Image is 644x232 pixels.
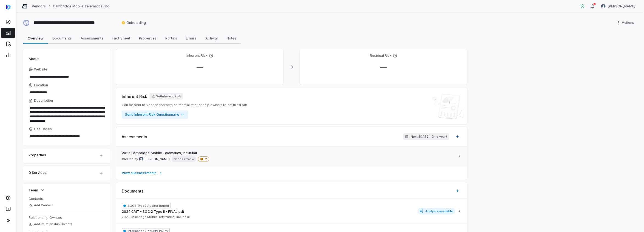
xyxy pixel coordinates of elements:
span: Notes [224,35,239,42]
img: svg%3e [6,4,11,10]
span: 2025 Cambridge Mobile Telematics, Inc Initial [122,151,197,155]
input: Location [29,89,105,96]
img: Anita Ritter avatar [139,157,143,161]
input: Website [29,73,96,81]
span: Can be sent to vendor contacts or internal relationship owners to be filled out [122,103,247,107]
a: Cambridge Mobile Telematics, Inc [53,4,109,9]
span: Analysis available [418,208,455,214]
button: Anita Ritter avatar[PERSON_NAME] [598,2,639,10]
button: Send Inherent Risk Questionnaire [122,111,188,119]
button: More actions [615,19,637,27]
a: 2025 Cambridge Mobile Telematics, Inc InitialCreated by Anita Ritter avatar[PERSON_NAME]Needs rev... [116,146,467,166]
span: Add Relationship Owners [34,222,72,226]
dt: Contacts [29,197,105,201]
span: 2025 Cambridge Mobile Telematics, Inc Initial [122,215,190,219]
span: Website [34,67,47,72]
span: [PERSON_NAME] [144,157,170,161]
span: Activity [203,35,220,42]
span: ( in a year ) [432,135,447,139]
button: Next: [DATE](in a year) [403,133,449,140]
button: Team [27,185,46,195]
button: SOC2 Type2 Auditor Report2024 CMT - SOC 2 Type II - FINAL.pdf2025 Cambridge Mobile Telematics, In... [116,199,467,223]
span: Description [34,98,53,103]
span: — [192,63,208,71]
span: Assessments [122,134,147,140]
span: Overview [25,35,46,42]
span: Portals [163,35,179,42]
span: Onboarding [121,21,146,25]
span: About [29,56,39,61]
dt: Relationship Owners [29,216,105,220]
p: Needs review [174,157,194,161]
button: Add Contact [27,200,55,210]
h4: Inherent Risk [187,53,208,58]
span: Assessments [78,35,106,42]
span: Emails [184,35,199,42]
span: Next: [DATE] [411,135,430,139]
span: Properties [137,35,159,42]
img: Anita Ritter avatar [601,4,606,9]
span: Documents [50,35,74,42]
button: SetInherent Risk [149,93,183,100]
span: 2 [198,156,209,162]
a: View allassessments [116,166,467,180]
h4: Residual Risk [370,53,392,58]
span: Documents [122,188,144,194]
a: Vendors [32,4,46,9]
textarea: Description [29,104,105,125]
span: Team [29,188,38,193]
span: Location [34,83,48,87]
span: 2024 CMT - SOC 2 Type II - FINAL.pdf [122,210,184,214]
span: [PERSON_NAME] [608,4,635,9]
span: Created by [122,157,170,161]
span: Use Cases [34,127,52,131]
span: — [376,63,391,71]
textarea: Use Cases [29,132,105,140]
span: View all assessments [122,171,157,175]
span: Fact Sheet [110,35,133,42]
span: Inherent Risk [122,94,147,99]
span: SOC2 Type2 Auditor Report [122,203,171,208]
